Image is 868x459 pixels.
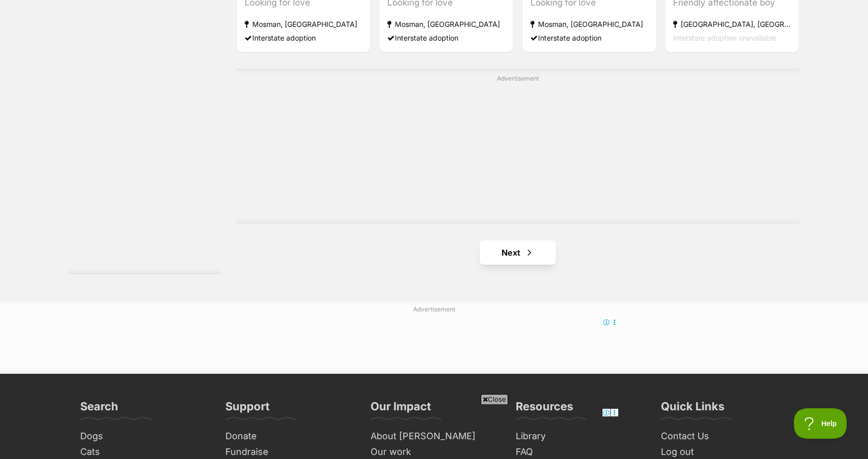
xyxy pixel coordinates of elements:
a: Dogs [76,429,211,444]
h3: Support [225,399,270,419]
iframe: Help Scout Beacon - Open [794,408,848,439]
div: Interstate adoption [530,31,648,45]
span: Interstate adoption unavailable [673,33,776,42]
a: Next page [480,240,556,265]
iframe: Advertisement [249,318,619,364]
h3: Search [80,399,118,419]
div: Advertisement [236,68,799,224]
strong: Mosman, [GEOGRAPHIC_DATA] [387,17,505,31]
h3: Quick Links [661,399,724,419]
div: Interstate adoption [245,31,362,45]
a: Donate [221,429,356,444]
iframe: Advertisement [272,87,764,214]
strong: Mosman, [GEOGRAPHIC_DATA] [530,17,648,31]
span: Close [481,394,508,404]
a: Contact Us [657,429,792,444]
iframe: Advertisement [249,408,619,454]
h3: Resources [516,399,573,419]
div: Interstate adoption [387,31,505,45]
strong: [GEOGRAPHIC_DATA], [GEOGRAPHIC_DATA] [673,17,791,31]
nav: Pagination [236,240,799,265]
strong: Mosman, [GEOGRAPHIC_DATA] [245,17,362,31]
h3: Our Impact [371,399,431,419]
